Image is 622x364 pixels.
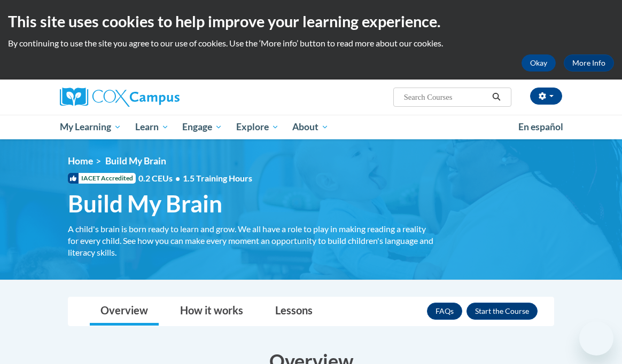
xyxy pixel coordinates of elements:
[511,116,570,138] a: En español
[105,155,166,167] span: Build My Brain
[229,115,286,139] a: Explore
[175,173,180,183] span: •
[8,37,614,49] p: By continuing to use the site you agree to our use of cookies. Use the ‘More info’ button to read...
[60,88,216,107] a: Cox Campus
[138,172,252,184] span: 0.2 CEUs
[135,121,169,133] span: Learn
[236,121,279,133] span: Explore
[175,115,229,139] a: Engage
[52,115,570,139] div: Main menu
[182,121,222,133] span: Engage
[68,173,136,184] span: IACET Accredited
[286,115,336,139] a: About
[169,297,254,326] a: How it works
[8,11,614,32] h2: This site uses cookies to help improve your learning experience.
[68,223,437,258] div: A child's brain is born ready to learn and grow. We all have a role to play in making reading a r...
[522,54,556,72] button: Okay
[403,91,488,104] input: Search Courses
[265,297,323,326] a: Lessons
[427,303,462,320] a: FAQs
[518,121,563,132] span: En español
[488,91,504,104] button: Search
[579,321,613,355] iframe: Button to launch messaging window
[292,121,329,133] span: About
[128,115,176,139] a: Learn
[183,173,252,183] span: 1.5 Training Hours
[530,88,562,105] button: Account Settings
[564,54,614,72] a: More Info
[60,88,180,107] img: Cox Campus
[90,297,159,326] a: Overview
[68,189,222,218] span: Build My Brain
[68,155,93,167] a: Home
[466,303,538,320] button: Enroll
[60,121,121,133] span: My Learning
[53,115,128,139] a: My Learning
